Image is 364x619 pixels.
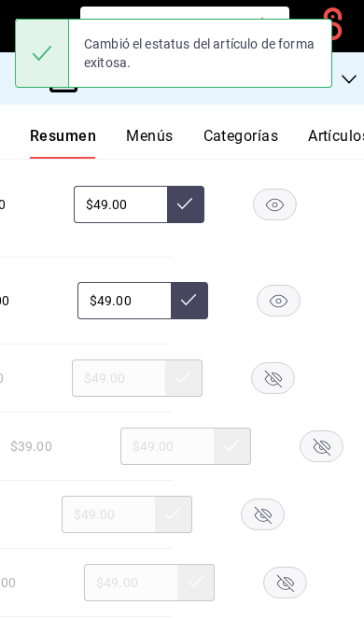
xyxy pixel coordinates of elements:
[77,282,171,319] input: Sin ajuste
[203,127,279,159] button: Categorías
[126,127,173,159] button: Menús
[30,127,364,159] div: navigation tabs
[74,186,167,223] input: Sin ajuste
[69,23,331,83] div: Cambió el estatus del artículo de forma exitosa.
[30,127,96,159] button: Resumen
[80,7,289,46] button: Pregunta a Parrot AI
